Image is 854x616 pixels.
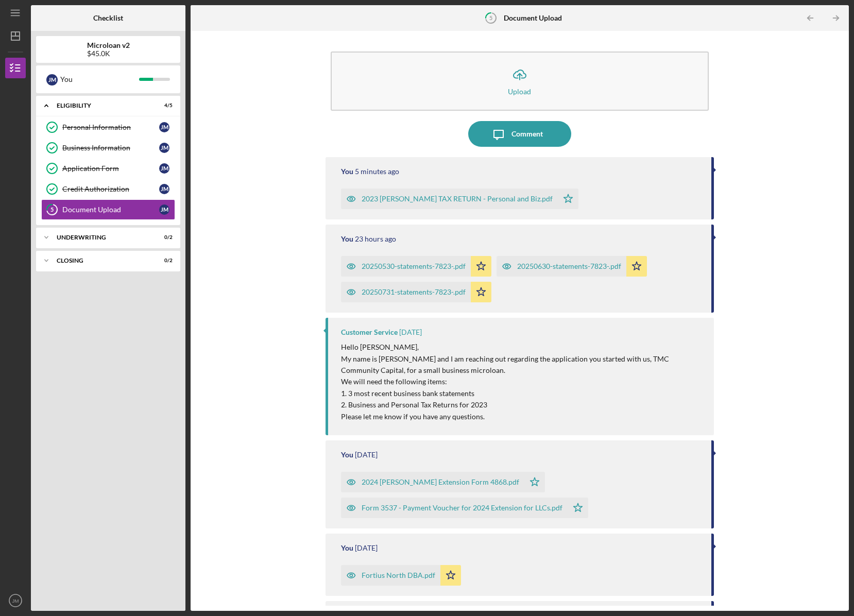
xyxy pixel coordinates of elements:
p: 1. 3 most recent business bank statements [341,388,704,399]
div: Eligibility [57,102,147,109]
div: Credit Authorization [62,185,159,193]
b: Checklist [93,14,123,22]
a: Credit AuthorizationJM [41,179,175,199]
div: 0 / 2 [154,234,173,241]
div: You [341,451,353,459]
button: 2023 [PERSON_NAME] TAX RETURN - Personal and Biz.pdf [341,189,578,209]
div: Upload [508,88,531,95]
div: Comment [511,121,543,147]
tspan: 5 [50,207,54,213]
div: Closing [57,258,147,264]
div: 0 / 2 [154,258,173,264]
p: We will need the following items: [341,376,704,387]
b: Document Upload [504,14,562,22]
div: 20250731-statements-7823-.pdf [362,288,466,296]
button: 20250731-statements-7823-.pdf [341,282,491,302]
div: Form 3537 - Payment Voucher for 2024 Extension for LLCs.pdf [362,504,562,512]
div: Underwriting [57,234,147,241]
button: JM [5,590,26,611]
p: 2. Business and Personal Tax Returns for 2023 [341,399,704,410]
button: Fortius North DBA.pdf [341,565,461,586]
tspan: 5 [489,14,492,21]
div: J M [159,204,169,215]
time: 2025-09-05 20:00 [355,167,399,176]
div: 2023 [PERSON_NAME] TAX RETURN - Personal and Biz.pdf [362,195,553,203]
time: 2025-08-29 15:55 [355,544,378,552]
div: 2024 [PERSON_NAME] Extension Form 4868.pdf [362,478,519,486]
time: 2025-09-02 19:01 [399,328,422,336]
a: Business InformationJM [41,138,175,158]
div: 20250630-statements-7823-.pdf [517,262,621,270]
div: Customer Service [341,328,398,336]
time: 2025-08-29 16:01 [355,451,378,459]
p: My name is [PERSON_NAME] and I am reaching out regarding the application you started with us, TMC... [341,353,704,377]
div: You [60,71,139,88]
button: Form 3537 - Payment Voucher for 2024 Extension for LLCs.pdf [341,498,588,518]
p: Please let me know if you have any questions. [341,411,704,422]
text: JM [12,598,19,604]
a: 5Document UploadJM [41,199,175,220]
p: Hello [PERSON_NAME], [341,341,704,353]
button: 20250530-statements-7823-.pdf [341,256,491,277]
div: 4 / 5 [154,102,173,109]
button: Upload [331,52,709,111]
div: J M [159,122,169,132]
div: Personal Information [62,123,159,131]
div: J M [159,143,169,153]
button: 2024 [PERSON_NAME] Extension Form 4868.pdf [341,472,545,492]
time: 2025-09-04 20:35 [355,235,396,243]
div: J M [159,163,169,174]
div: Document Upload [62,206,159,214]
div: 20250530-statements-7823-.pdf [362,262,466,270]
div: J M [46,74,58,85]
div: Business Information [62,144,159,152]
div: Application Form [62,164,159,173]
b: Microloan v2 [87,41,130,49]
button: Comment [468,121,571,147]
button: 20250630-statements-7823-.pdf [497,256,647,277]
div: You [341,235,353,243]
div: You [341,167,353,176]
a: Application FormJM [41,158,175,179]
a: Personal InformationJM [41,117,175,138]
div: J M [159,184,169,194]
div: $45.0K [87,49,130,58]
div: You [341,544,353,552]
div: Fortius North DBA.pdf [362,571,435,579]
